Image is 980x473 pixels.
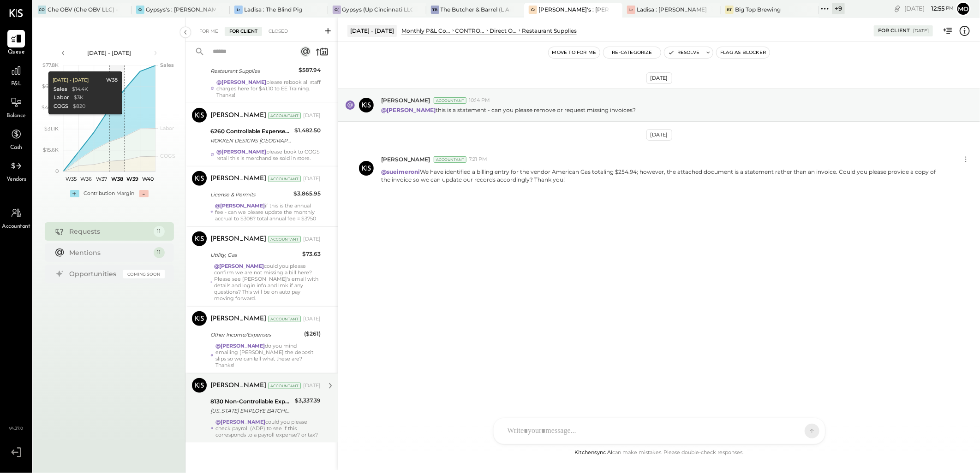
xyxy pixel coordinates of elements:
p: this is a statement - can you please remove or request missing invoices? [381,106,636,114]
div: [DATE] [303,112,321,119]
div: License & Permits [210,190,291,199]
div: [PERSON_NAME] [210,111,266,120]
strong: @[PERSON_NAME] [215,419,265,425]
div: The Butcher & Barrel (L Argento LLC) - [GEOGRAPHIC_DATA] [441,6,511,13]
div: L: [627,6,635,14]
div: TB [431,6,439,14]
span: 10:14 PM [469,97,490,104]
div: Big Top Brewing [735,6,781,13]
text: W37 [96,176,107,182]
div: W38 [106,77,118,84]
a: Vendors [0,157,32,184]
text: $77.8K [42,62,59,68]
text: W35 [65,176,76,182]
div: $14.4K [72,86,88,93]
div: copy link [893,4,902,13]
text: $31.1K [44,125,59,132]
button: Move to for me [549,47,600,58]
div: For Client [225,27,262,36]
span: [PERSON_NAME] [381,155,430,163]
div: could you please check payroll (ADP) to see if this corresponds to a payroll expense? or tax? [215,419,321,438]
div: L: [234,6,243,14]
div: $587.94 [299,65,321,75]
div: Mentions [70,248,149,257]
div: Che OBV (Che OBV LLC) - Ignite [48,6,118,13]
div: [DATE] - [DATE] [347,25,397,36]
div: Requests [70,227,149,236]
a: Accountant [0,204,32,231]
div: For Me [195,27,223,36]
div: $3,337.39 [295,396,321,405]
button: Mo [956,1,971,16]
strong: @[PERSON_NAME] [214,263,264,269]
a: Queue [0,30,32,57]
div: $1,482.50 [294,126,321,135]
text: COGS [160,153,175,159]
div: please rebook all staff charges here for $41.10 to EE Training. Thanks! [216,79,321,98]
div: Accountant [268,383,301,389]
div: Accountant [268,316,301,322]
text: Sales [160,62,174,68]
div: Restaurant Supplies [210,66,296,76]
div: Monthly P&L Comparison [401,27,451,35]
a: Balance [0,94,32,120]
div: Other Income/Expenses [210,330,301,339]
div: Coming Soon [123,270,165,278]
div: Accountant [434,97,466,104]
div: [PERSON_NAME] [210,174,266,183]
div: [PERSON_NAME] [210,381,266,390]
div: Gypsys's : [PERSON_NAME] on the levee [146,6,216,13]
div: CO [38,6,46,14]
div: 11 [154,247,165,258]
div: ($261) [304,329,321,338]
text: $62.2K [42,83,59,89]
div: $3K [73,94,83,101]
span: 7:21 PM [469,156,487,163]
text: W39 [126,176,138,182]
a: Cash [0,125,32,152]
div: $73.63 [302,249,321,259]
div: Direct Operating Expenses [490,27,517,35]
div: if this is the annual fee - can we please update the monthly accrual to $308? total annual fee = ... [215,202,321,222]
div: [DATE] - [DATE] [70,49,149,57]
div: Utility, Gas [210,250,299,260]
div: do you mind emailing [PERSON_NAME] the deposit slips so we can tell what these are? Thanks! [215,343,321,368]
text: W36 [80,176,92,182]
div: Restaurant Supplies [522,27,577,35]
div: please book to COGS retail this is merchandise sold in store. [216,148,321,161]
div: G: [136,6,144,14]
div: G( [333,6,341,14]
text: W40 [142,176,153,182]
div: Labor [53,94,69,101]
div: Accountant [268,112,301,119]
div: Closed [264,27,293,36]
strong: @[PERSON_NAME] [216,79,266,85]
div: [DATE] - [DATE] [52,77,88,83]
span: Cash [10,144,22,152]
span: Accountant [2,223,30,231]
span: [PERSON_NAME] [381,96,430,104]
div: [PERSON_NAME] [210,235,266,244]
strong: @[PERSON_NAME] [215,343,265,349]
div: [DATE] [303,236,321,243]
div: Accountant [434,156,466,163]
button: Resolve [664,47,703,58]
div: [PERSON_NAME]'s : [PERSON_NAME]'s [538,6,609,13]
strong: @[PERSON_NAME] [216,148,266,155]
div: BT [725,6,734,14]
text: W38 [111,176,123,182]
div: For Client [878,27,910,35]
div: CONTROLLABLE EXPENSES [455,27,485,35]
span: Queue [8,48,25,57]
div: [DATE] [913,28,929,34]
div: + 9 [832,3,845,14]
div: could you please confirm we are not missing a bill here? Please see [PERSON_NAME]'s email with de... [214,263,321,302]
div: [PERSON_NAME] [210,314,266,324]
div: [DATE] [646,129,672,141]
span: Balance [6,112,26,120]
div: 11 [154,226,165,237]
strong: @[PERSON_NAME] [215,202,265,209]
div: + [70,190,79,197]
strong: @sueimeroni [381,168,420,175]
text: Labor [160,125,174,131]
